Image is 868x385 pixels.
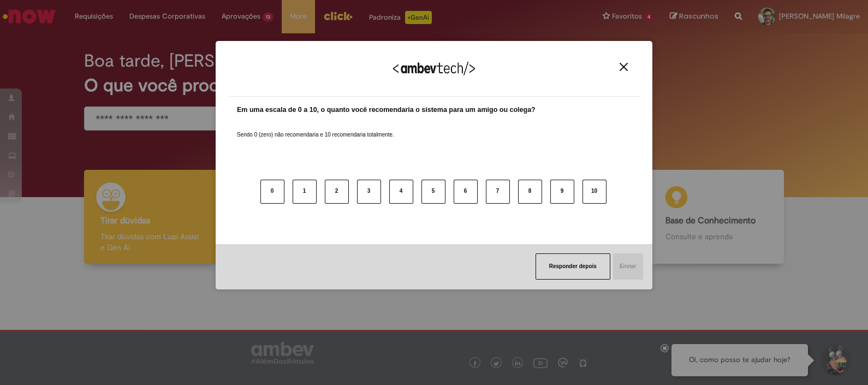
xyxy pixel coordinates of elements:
button: 0 [260,180,284,204]
button: 9 [550,180,574,204]
button: Responder depois [536,253,610,280]
button: 2 [325,180,349,204]
button: 7 [486,180,510,204]
button: 6 [454,180,478,204]
label: Sendo 0 (zero) não recomendaria e 10 recomendaria totalmente. [237,118,394,139]
button: Close [616,62,631,72]
label: Em uma escala de 0 a 10, o quanto você recomendaria o sistema para um amigo ou colega? [237,105,536,115]
button: 1 [293,180,317,204]
button: 3 [357,180,381,204]
img: Logo Ambevtech [393,62,475,75]
img: Close [620,63,628,71]
button: 4 [389,180,413,204]
button: 5 [421,180,445,204]
button: 8 [518,180,542,204]
button: 10 [582,180,607,204]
